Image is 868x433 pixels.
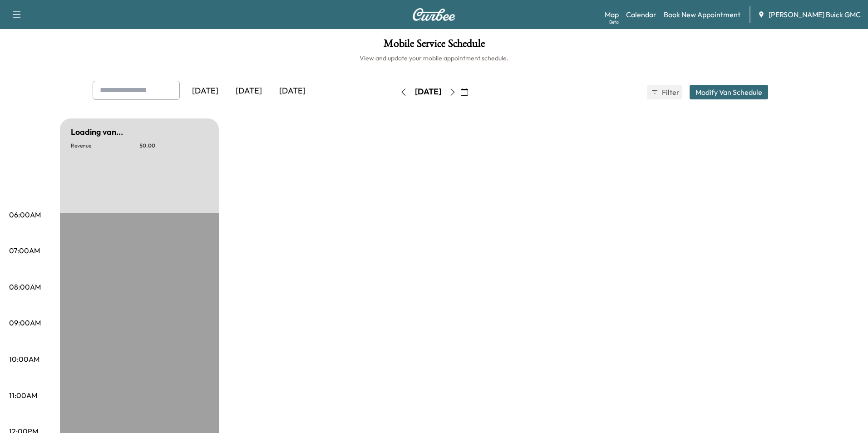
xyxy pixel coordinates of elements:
button: Modify Van Schedule [690,85,768,99]
a: Calendar [626,9,656,20]
div: [DATE] [415,86,441,98]
p: $ 0.00 [139,142,208,149]
h1: Mobile Service Schedule [9,38,859,54]
p: 11:00AM [9,390,37,401]
div: Beta [609,19,619,25]
div: [DATE] [227,81,271,102]
span: [PERSON_NAME] Buick GMC [769,9,861,20]
p: Revenue [71,142,139,149]
h6: View and update your mobile appointment schedule. [9,54,859,63]
p: 06:00AM [9,209,41,220]
img: Curbee Logo [412,8,456,21]
h5: Loading van... [71,126,123,138]
div: [DATE] [271,81,314,102]
span: Filter [662,87,678,98]
p: 09:00AM [9,317,41,328]
p: 07:00AM [9,245,40,256]
a: MapBeta [605,9,619,20]
p: 08:00AM [9,281,41,292]
p: 10:00AM [9,354,39,364]
div: [DATE] [183,81,227,102]
a: Book New Appointment [664,9,740,20]
button: Filter [647,85,682,99]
